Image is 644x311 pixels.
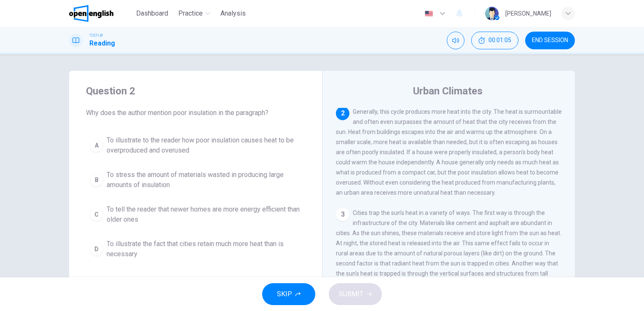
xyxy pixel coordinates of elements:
[86,166,305,194] button: BTo stress the amount of materials wasted in producing large amounts of insulation
[471,32,518,49] div: Hide
[86,108,305,118] span: Why does the author mention poor insulation in the paragraph?
[107,170,301,190] span: To stress the amount of materials wasted in producing large amounts of insulation
[485,7,499,20] img: Profile picture
[90,139,103,152] div: A
[107,204,301,225] span: To tell the reader that newer homes are more energy efficient than older ones
[471,32,518,49] button: 00:01:05
[86,201,305,228] button: CTo tell the reader that newer homes are more energy efficient than older ones
[90,242,103,256] div: D
[90,208,103,221] div: C
[86,131,305,159] button: ATo illustrate to the reader how poor insulation causes heat to be overproduced and overused
[447,32,464,49] div: Mute
[133,6,172,21] button: Dashboard
[136,8,168,19] span: Dashboard
[89,38,115,48] h1: Reading
[336,208,349,221] div: 3
[178,8,203,19] span: Practice
[424,11,434,17] img: en
[107,239,301,259] span: To illustrate the fact that cities retain much more heat than is necessary
[107,135,301,155] span: To illustrate to the reader how poor insulation causes heat to be overproduced and overused
[86,84,305,98] h4: Question 2
[69,5,133,22] a: OpenEnglish logo
[90,173,103,187] div: B
[336,108,562,196] span: Generally, this cycle produces more heat into the city. The heat is surmountable and often even s...
[525,32,575,49] button: END SESSION
[69,5,113,22] img: OpenEnglish logo
[505,8,551,19] div: [PERSON_NAME]
[277,288,292,300] span: SKIP
[86,235,305,263] button: DTo illustrate the fact that cities retain much more heat than is necessary
[488,37,511,44] span: 00:01:05
[262,283,315,305] button: SKIP
[220,8,246,19] span: Analysis
[175,6,214,21] button: Practice
[217,6,249,21] button: Analysis
[89,32,103,38] span: TOEFL®
[413,84,483,98] h4: Urban Climates
[532,37,568,44] span: END SESSION
[336,107,349,120] div: 2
